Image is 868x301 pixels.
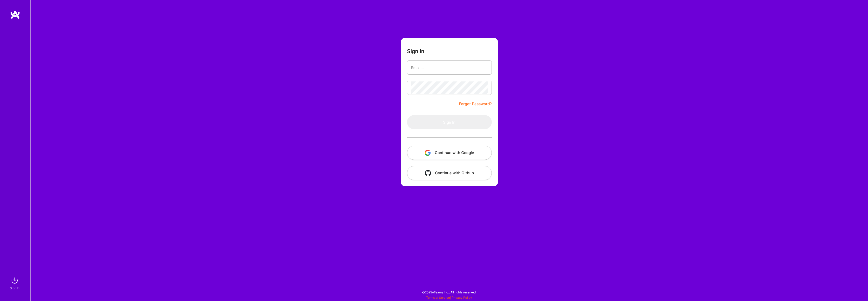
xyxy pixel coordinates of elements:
button: Continue with Google [407,146,492,160]
button: Continue with Github [407,166,492,180]
a: Forgot Password? [459,101,492,107]
span: | [426,296,472,299]
img: icon [425,170,431,176]
a: Privacy Policy [452,296,472,299]
button: Sign In [407,115,492,129]
img: sign in [10,275,20,286]
div: © 2025 ATeams Inc., All rights reserved. [30,286,868,298]
a: sign inSign In [11,275,20,291]
h3: Sign In [407,48,424,54]
div: Sign In [10,286,19,291]
img: icon [425,150,431,156]
input: Email... [411,61,488,74]
img: logo [10,10,20,19]
a: Terms of Service [426,296,450,299]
